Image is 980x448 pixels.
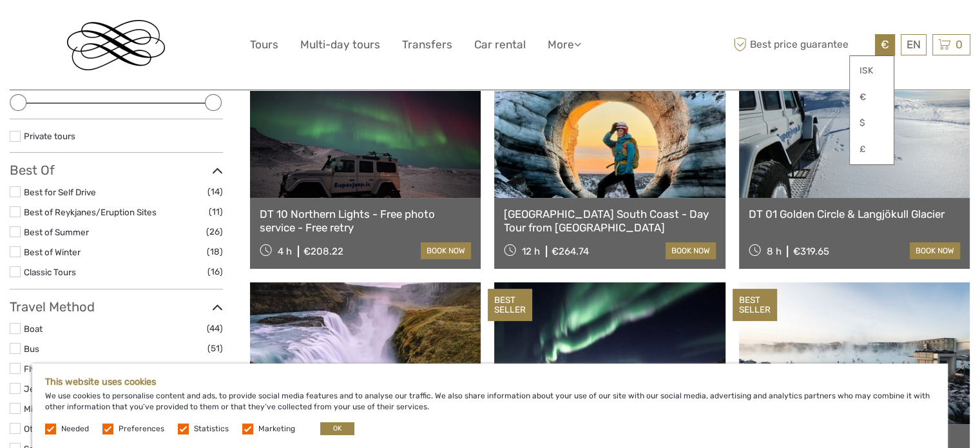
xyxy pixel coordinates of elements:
span: (11) [209,204,223,219]
a: Private tours [24,131,75,141]
a: book now [910,242,960,259]
a: book now [666,242,716,259]
div: BEST SELLER [733,289,777,321]
a: Best for Self Drive [24,187,96,197]
a: Other / Non-Travel [24,424,99,434]
span: Best price guarantee [730,34,872,55]
a: Jeep / 4x4 [24,384,68,394]
span: € [881,38,889,51]
a: Mini Bus / Car [24,404,79,414]
div: BEST SELLER [488,289,532,321]
button: Open LiveChat chat widget [148,20,164,35]
a: Transfers [402,35,452,54]
span: (26) [206,224,223,239]
h3: Travel Method [10,299,223,315]
span: (51) [207,341,223,356]
span: 8 h [766,246,781,257]
a: € [850,86,894,109]
a: Classic Tours [24,267,76,277]
a: Tours [250,35,278,54]
div: €208.22 [303,246,343,257]
a: DT 10 Northern Lights - Free photo service - Free retry [260,208,471,234]
label: Preferences [119,424,164,434]
div: We use cookies to personalise content and ads, to provide social media features and to analyse ou... [32,364,948,448]
a: book now [421,242,471,259]
h3: Best Of [10,162,223,178]
a: £ [850,138,894,161]
span: (41) [208,361,223,376]
a: Best of Summer [24,227,89,237]
span: (18) [207,244,223,259]
h5: This website uses cookies [45,376,935,387]
a: DT 01 Golden Circle & Langjökull Glacier [749,208,960,220]
label: Statistics [194,424,229,434]
a: Multi-day tours [300,35,380,54]
span: (44) [207,321,223,336]
a: ISK [850,59,894,83]
img: Reykjavik Residence [67,20,165,70]
p: We're away right now. Please check back later! [18,23,146,33]
span: (14) [207,184,223,199]
a: $ [850,112,894,135]
a: Best of Winter [24,247,81,257]
a: Best of Reykjanes/Eruption Sites [24,207,157,217]
div: EN [901,34,927,55]
span: 12 h [522,246,540,257]
span: 0 [954,38,965,51]
label: Needed [61,424,89,434]
div: €264.74 [552,246,589,257]
a: [GEOGRAPHIC_DATA] South Coast - Day Tour from [GEOGRAPHIC_DATA] [504,208,715,234]
a: Car rental [474,35,526,54]
button: OK [320,422,354,435]
a: Boat [24,324,43,334]
a: More [548,35,581,54]
span: (16) [207,264,223,279]
a: Bus [24,344,39,354]
a: Flying [24,364,48,374]
div: €319.65 [793,246,829,257]
span: 4 h [278,246,292,257]
label: Marketing [258,424,295,434]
